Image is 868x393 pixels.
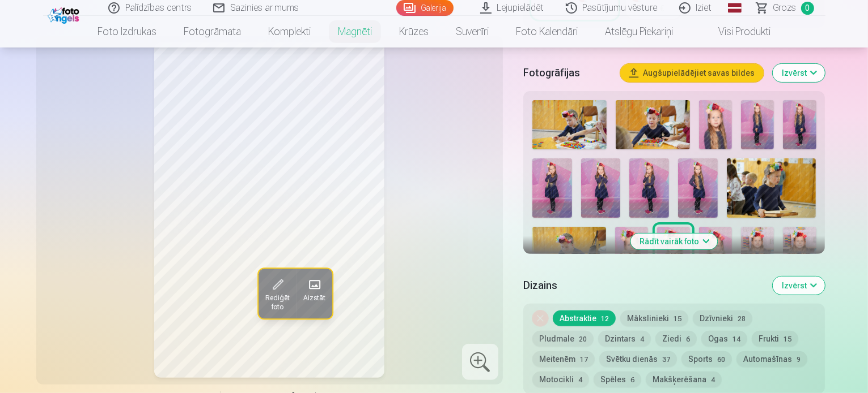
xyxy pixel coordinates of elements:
[711,376,715,384] span: 4
[599,351,677,367] button: Svētku dienās37
[324,16,386,47] a: Magnēti
[523,278,764,293] h5: Dizains
[640,335,644,343] span: 4
[784,335,791,343] span: 15
[598,331,651,347] button: Dzintars4
[578,376,582,384] span: 4
[523,65,612,81] h5: Fotogrāfijas
[442,16,502,47] a: Suvenīri
[303,294,325,303] span: Aizstāt
[84,16,170,47] a: Foto izdrukas
[296,269,332,319] button: Aizstāt
[646,372,722,387] button: Makšķerēšana4
[532,331,594,347] button: Pludmale20
[258,269,296,319] button: Rediģēt foto
[773,277,825,295] button: Izvērst
[502,16,591,47] a: Foto kalendāri
[693,310,752,326] button: Dzīvnieki28
[532,372,589,387] button: Motocikli4
[752,331,798,347] button: Frukti15
[686,335,690,343] span: 6
[662,356,670,364] span: 37
[773,1,797,15] span: Grozs
[591,16,687,47] a: Atslēgu piekariņi
[553,310,616,326] button: Abstraktie12
[674,315,681,323] span: 15
[630,376,634,384] span: 6
[687,16,784,47] a: Visi produkti
[797,356,801,364] span: 9
[48,5,82,24] img: /fa1
[738,315,746,323] span: 28
[601,315,609,323] span: 12
[620,310,688,326] button: Mākslinieki15
[701,331,747,347] button: Ogas14
[801,2,814,15] span: 0
[580,356,588,364] span: 17
[620,64,764,82] button: Augšupielādējiet savas bildes
[631,234,718,249] button: Rādīt vairāk foto
[532,351,595,367] button: Meitenēm17
[594,372,641,387] button: Spēles6
[681,351,732,367] button: Sports60
[579,335,587,343] span: 20
[255,16,324,47] a: Komplekti
[732,335,740,343] span: 14
[386,16,442,47] a: Krūzes
[265,294,289,312] span: Rediģēt foto
[717,356,725,364] span: 60
[655,331,697,347] button: Ziedi6
[773,64,825,82] button: Izvērst
[170,16,255,47] a: Fotogrāmata
[736,351,807,367] button: Automašīnas9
